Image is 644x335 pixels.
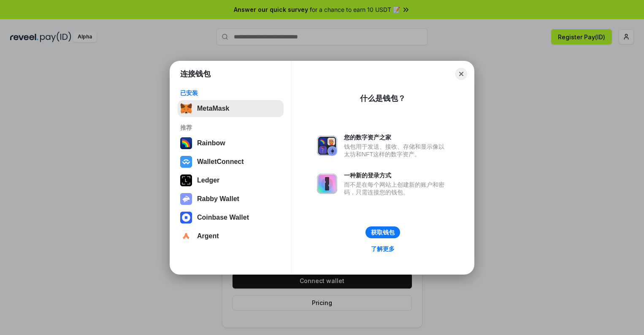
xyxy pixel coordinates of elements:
div: WalletConnect [197,158,244,166]
button: Rainbow [178,135,284,152]
div: 已安装 [180,89,281,97]
button: Close [455,68,467,80]
button: Rabby Wallet [178,191,284,207]
div: 推荐 [180,124,281,131]
img: svg+xml,%3Csvg%20width%3D%2228%22%20height%3D%2228%22%20viewBox%3D%220%200%2028%2028%22%20fill%3D... [180,156,192,168]
button: Argent [178,228,284,245]
div: 获取钱包 [371,229,395,236]
div: 一种新的登录方式 [344,172,449,179]
button: MetaMask [178,100,284,117]
button: 获取钱包 [365,226,400,238]
div: MetaMask [197,105,229,112]
button: Ledger [178,172,284,189]
div: 您的数字资产之家 [344,133,449,141]
div: 了解更多 [371,245,395,253]
img: svg+xml,%3Csvg%20width%3D%2228%22%20height%3D%2228%22%20viewBox%3D%220%200%2028%2028%22%20fill%3D... [180,212,192,223]
img: svg+xml,%3Csvg%20xmlns%3D%22http%3A%2F%2Fwww.w3.org%2F2000%2Fsvg%22%20fill%3D%22none%22%20viewBox... [317,136,337,156]
button: Coinbase Wallet [178,209,284,226]
img: svg+xml,%3Csvg%20xmlns%3D%22http%3A%2F%2Fwww.w3.org%2F2000%2Fsvg%22%20width%3D%2228%22%20height%3... [180,174,192,186]
div: 而不是在每个网站上创建新的账户和密码，只需连接您的钱包。 [344,181,449,196]
button: WalletConnect [178,153,284,170]
img: svg+xml,%3Csvg%20xmlns%3D%22http%3A%2F%2Fwww.w3.org%2F2000%2Fsvg%22%20fill%3D%22none%22%20viewBox... [180,193,192,205]
div: 什么是钱包？ [360,93,406,103]
div: Argent [197,232,219,240]
img: svg+xml,%3Csvg%20xmlns%3D%22http%3A%2F%2Fwww.w3.org%2F2000%2Fsvg%22%20fill%3D%22none%22%20viewBox... [317,174,337,194]
div: Coinbase Wallet [197,214,249,221]
img: svg+xml,%3Csvg%20width%3D%22120%22%20height%3D%22120%22%20viewBox%3D%220%200%20120%20120%22%20fil... [180,137,192,149]
div: Rabby Wallet [197,195,239,203]
h1: 连接钱包 [180,69,211,79]
a: 了解更多 [366,243,400,254]
div: Rainbow [197,139,225,147]
img: svg+xml,%3Csvg%20fill%3D%22none%22%20height%3D%2233%22%20viewBox%3D%220%200%2035%2033%22%20width%... [180,103,192,114]
div: 钱包用于发送、接收、存储和显示像以太坊和NFT这样的数字资产。 [344,143,449,158]
img: svg+xml,%3Csvg%20width%3D%2228%22%20height%3D%2228%22%20viewBox%3D%220%200%2028%2028%22%20fill%3D... [180,230,192,242]
div: Ledger [197,177,219,184]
